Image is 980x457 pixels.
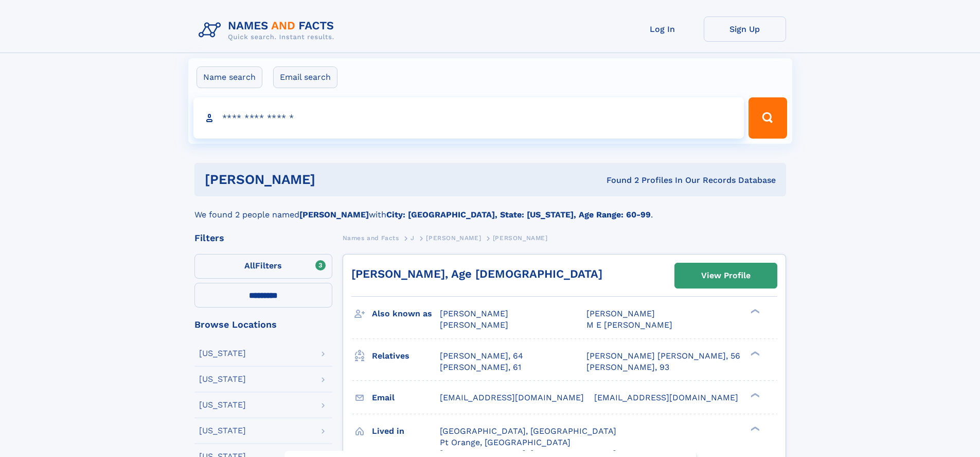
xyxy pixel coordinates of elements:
[372,389,440,407] h3: Email
[205,173,461,186] h1: [PERSON_NAME]
[372,422,440,440] h3: Lived in
[372,305,440,323] h3: Also known as
[343,231,399,244] a: Names and Facts
[493,234,548,242] span: [PERSON_NAME]
[426,231,481,244] a: [PERSON_NAME]
[411,231,415,244] a: J
[199,349,246,358] div: [US_STATE]
[273,66,337,88] label: Email search
[621,16,704,42] a: Log In
[194,16,343,44] img: Logo Names and Facts
[749,97,787,139] button: Search Button
[351,267,602,280] a: [PERSON_NAME], Age [DEMOGRAPHIC_DATA]
[748,392,760,398] div: ❯
[372,347,440,365] h3: Relatives
[594,393,738,402] span: [EMAIL_ADDRESS][DOMAIN_NAME]
[440,393,584,402] span: [EMAIL_ADDRESS][DOMAIN_NAME]
[748,350,760,357] div: ❯
[440,320,508,330] span: [PERSON_NAME]
[675,263,777,288] a: View Profile
[586,350,740,362] a: [PERSON_NAME] [PERSON_NAME], 56
[244,261,255,270] span: All
[199,427,246,435] div: [US_STATE]
[701,264,751,287] div: View Profile
[586,320,672,330] span: M E [PERSON_NAME]
[299,210,369,219] b: [PERSON_NAME]
[440,437,571,447] span: Pt Orange, [GEOGRAPHIC_DATA]
[194,233,332,243] div: Filters
[199,375,246,383] div: [US_STATE]
[199,401,246,409] div: [US_STATE]
[748,308,760,315] div: ❯
[704,16,786,42] a: Sign Up
[411,234,415,242] span: J
[386,210,651,219] b: City: [GEOGRAPHIC_DATA], State: [US_STATE], Age Range: 60-99
[461,175,776,186] div: Found 2 Profiles In Our Records Database
[194,320,332,329] div: Browse Locations
[193,97,744,139] input: search input
[197,66,262,88] label: Name search
[440,350,523,362] a: [PERSON_NAME], 64
[426,234,481,242] span: [PERSON_NAME]
[440,426,616,436] span: [GEOGRAPHIC_DATA], [GEOGRAPHIC_DATA]
[440,309,508,318] span: [PERSON_NAME]
[748,425,760,432] div: ❯
[586,362,669,373] a: [PERSON_NAME], 93
[194,254,332,279] label: Filters
[586,309,655,318] span: [PERSON_NAME]
[194,196,786,221] div: We found 2 people named with .
[440,362,521,373] a: [PERSON_NAME], 61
